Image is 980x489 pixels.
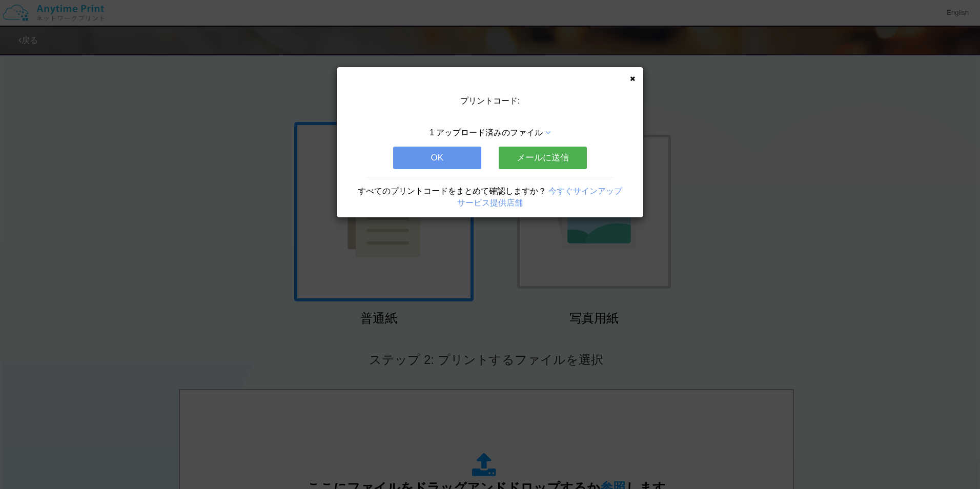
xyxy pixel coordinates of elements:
span: プリントコード: [460,96,520,105]
a: サービス提供店舗 [457,198,523,207]
button: OK [393,147,481,169]
span: 1 アップロード済みのファイル [430,128,543,137]
button: メールに送信 [499,147,587,169]
a: 今すぐサインアップ [548,187,622,195]
span: すべてのプリントコードをまとめて確認しますか？ [358,187,546,195]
